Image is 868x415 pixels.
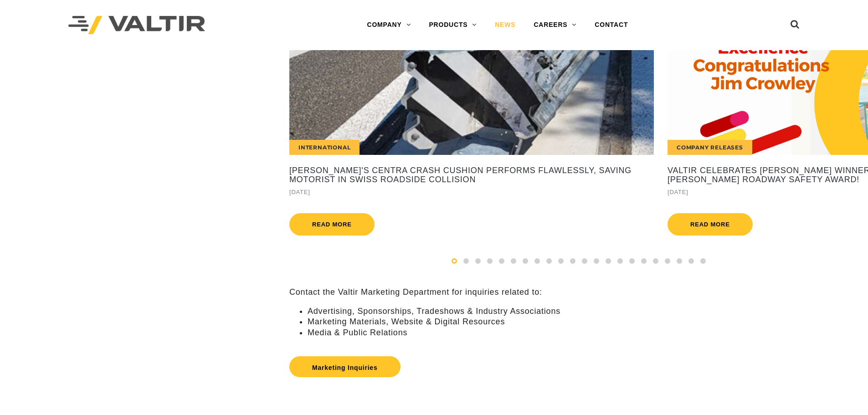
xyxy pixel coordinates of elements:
a: Marketing Inquiries [289,356,401,377]
li: Advertising, Sponsorships, Tradeshows & Industry Associations [308,306,868,317]
a: PRODUCTS [420,16,486,34]
a: CONTACT [586,16,637,34]
li: Marketing Materials, Website & Digital Resources [308,317,868,327]
a: [PERSON_NAME]'s CENTRA Crash Cushion Performs Flawlessly, Saving Motorist in Swiss Roadside Colli... [289,166,654,184]
a: Read more [668,213,753,236]
li: Media & Public Relations [308,328,868,338]
div: International [289,140,360,155]
div: Company Releases [668,140,752,155]
a: Read more [289,213,375,236]
a: CAREERS [524,16,586,34]
div: [DATE] [289,187,654,197]
a: NEWS [486,16,524,34]
img: Valtir [68,16,205,35]
a: COMPANY [358,16,420,34]
a: International [289,50,654,155]
p: Contact the Valtir Marketing Department for inquiries related to: [289,287,868,297]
